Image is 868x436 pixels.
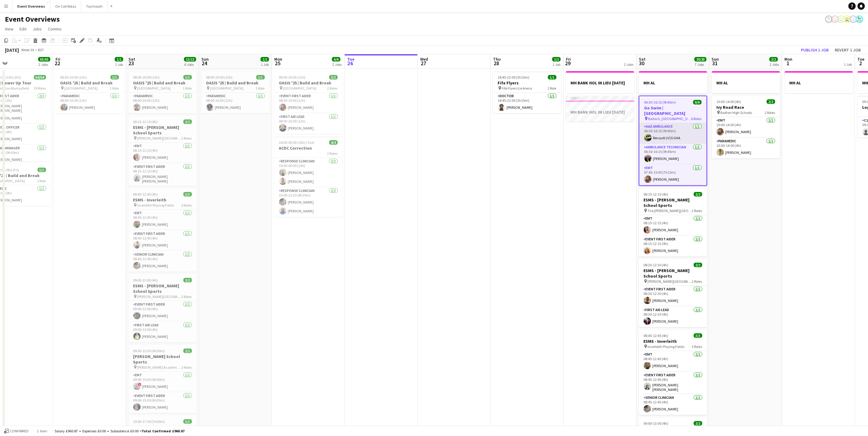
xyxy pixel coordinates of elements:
span: 22 [55,60,60,67]
app-job-card: 08:15-12:15 (4h)2/2ESMS - [PERSON_NAME] School Sports [PERSON_NAME][GEOGRAPHIC_DATA]2 RolesEMT1/1... [128,116,197,186]
span: 1 Role [183,86,192,90]
span: Balloch, [GEOGRAPHIC_DATA] [648,116,691,121]
span: 09:00-13:00 (4h) [644,421,668,426]
app-card-role: Senior Clinician1/108:45-12:45 (4h)[PERSON_NAME] [639,394,707,415]
h3: Fife Flyers [493,80,561,86]
app-card-role: Senior Clinician1/108:45-12:45 (4h)[PERSON_NAME] [128,251,197,272]
span: 29 [565,60,571,67]
button: Taymouth [81,0,108,12]
div: Draft [566,96,634,101]
span: Week 34 [20,48,35,52]
span: 2 Roles [182,294,192,299]
span: 2/2 [329,75,338,80]
span: 1 Role [110,86,119,90]
span: [PERSON_NAME][GEOGRAPHIC_DATA] [137,136,182,140]
span: Sat [639,56,646,62]
span: 1/1 [38,168,46,172]
div: 08:30-12:30 (4h)2/2ESMS - [PERSON_NAME] School Sports [PERSON_NAME][GEOGRAPHIC_DATA]2 RolesEvent ... [639,259,707,327]
span: 1/1 [115,57,123,62]
span: View [5,26,13,32]
app-card-role: Response Clinician2/215:00-23:30 (8h30m)[PERSON_NAME][PERSON_NAME] [274,187,343,217]
span: 10:00-17:30 (7h30m) [133,419,165,424]
span: 18:45-22:00 (3h15m) [498,75,530,80]
div: 08:00-20:00 (12h)1/1OASIS '25 | Build and Break [GEOGRAPHIC_DATA]1 RoleParamedic1/108:00-20:00 (1... [128,71,197,113]
h3: ACDC Correction [274,145,343,151]
app-card-role: EMT1/110:00-14:00 (4h)[PERSON_NAME] [712,117,780,138]
app-user-avatar: Operations Team [831,16,839,23]
a: Edit [17,25,29,33]
span: Thu [493,56,501,62]
span: 1/1 [110,75,119,80]
span: 06:30-16:15 (9h45m) [644,100,676,105]
div: 1 Job [844,62,852,67]
span: 1/1 [552,57,561,62]
app-card-role: Event First Aider1/109:00-13:00 (4h)[PERSON_NAME] [128,301,197,322]
div: 06:30-16:15 (9h45m)9/9Go Swim | [GEOGRAPHIC_DATA] Balloch, [GEOGRAPHIC_DATA]6 RolesA&E Ambulance1... [639,96,707,186]
span: 2/2 [769,57,778,62]
app-card-role: Response Clinician2/214:00-00:00 (10h)[PERSON_NAME][PERSON_NAME] [274,158,343,187]
button: On Call Rotas [50,0,81,12]
h3: OASIS '25 | Build and Break [274,80,343,86]
div: 08:00-20:00 (12h)1/1OASIS '25 | Build and Break [GEOGRAPHIC_DATA]1 RoleParamedic1/108:00-20:00 (1... [201,71,270,113]
span: 20/20 [694,57,707,62]
app-job-card: 14:00-00:00 (10h) (Tue)4/4ACDC Correction2 RolesResponse Clinician2/214:00-00:00 (10h)[PERSON_NAM... [274,136,343,217]
span: 2 Roles [182,136,192,140]
h3: ESMS - Inverleith [128,197,197,203]
span: Balfron High Schools [721,110,752,115]
h3: ESMS - [PERSON_NAME] School Sports [639,268,707,279]
span: 2/2 [694,192,702,197]
span: ! [138,383,142,386]
app-card-role: Event First Aider1/108:45-12:45 (4h)[PERSON_NAME] [128,230,197,251]
h3: MH AL [639,80,707,86]
span: 28 [492,60,501,67]
span: 1 Role [37,179,46,183]
span: Fife Flyers Ice Arena [502,86,532,90]
span: 2 Roles [327,151,338,156]
app-card-role: First Aid Lead1/108:30-12:30 (4h)[PERSON_NAME] [639,307,707,327]
app-card-role: First Aid Lead1/109:00-13:00 (4h)[PERSON_NAME] [128,322,197,342]
span: 6/6 [332,57,340,62]
app-job-card: 18:45-22:00 (3h15m)1/1Fife Flyers Fife Flyers Ice Arena1 RoleDoctor1/118:45-22:00 (3h15m)[PERSON_... [493,71,561,113]
div: MH AL [785,71,853,93]
span: [PERSON_NAME][GEOGRAPHIC_DATA] [137,294,182,299]
h3: MH BANK HOL IN LIEU [DATE] [566,80,634,86]
span: Fri [56,56,60,62]
button: Publish 1 job [798,46,831,54]
span: 08:00-20:00 (12h) [279,75,306,80]
span: 19 Roles [34,86,46,90]
div: 09:00-13:00 (4h)2/2ESMS - [PERSON_NAME] School Sports [PERSON_NAME][GEOGRAPHIC_DATA]2 RolesEvent ... [128,274,197,342]
h3: ESMS - Inverleith [639,339,707,344]
span: 1/1 [261,57,269,62]
app-job-card: MH AL [639,71,707,93]
div: 08:00-20:00 (12h)1/1OASIS '25 | Build and Break [GEOGRAPHIC_DATA]1 RoleParamedic1/108:00-20:00 (1... [56,71,124,113]
span: 1 Role [548,86,556,90]
app-job-card: 10:00-14:00 (4h)2/2Ivy Road Race Balfron High Schools2 RolesEMT1/110:00-14:00 (4h)[PERSON_NAME]Pa... [712,96,780,158]
app-card-role: Doctor1/118:45-22:00 (3h15m)[PERSON_NAME] [493,93,561,113]
app-card-role: Paramedic1/108:00-20:00 (12h)[PERSON_NAME] [128,93,197,113]
h3: MH AL [712,80,780,86]
span: 2 Roles [692,279,702,284]
h3: OASIS '25 | Build and Break [201,80,270,86]
span: 2/2 [694,263,702,267]
span: Jobs [33,26,42,32]
span: [GEOGRAPHIC_DATA] [283,86,317,90]
span: 65/65 [38,57,50,62]
h3: Go Swim | [GEOGRAPHIC_DATA] [639,105,707,116]
span: 2/2 [183,349,192,353]
span: 08:45-12:45 (4h) [644,333,668,338]
span: 31 [711,60,719,67]
app-user-avatar: Operations Team [844,16,851,23]
app-job-card: MH BANK HOL IN LIEU [DATE] [566,71,634,93]
app-job-card: 08:00-20:00 (12h)2/2OASIS '25 | Build and Break [GEOGRAPHIC_DATA]2 RolesEvent First Aider1/108:00... [274,71,343,134]
h3: OASIS '25 | Build and Break [128,80,197,86]
span: 30 [638,60,646,67]
h3: OASIS '25 | Build and Break [56,80,124,86]
app-job-card: DraftMH BANK HOL IN LIEU [DATE] [566,96,634,122]
h3: MH AL [785,80,853,86]
app-card-role: Event First Aider1/109:00-15:30 (6h30m)[PERSON_NAME] [128,392,197,413]
span: 2 Roles [692,208,702,213]
span: 1/1 [256,75,265,80]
